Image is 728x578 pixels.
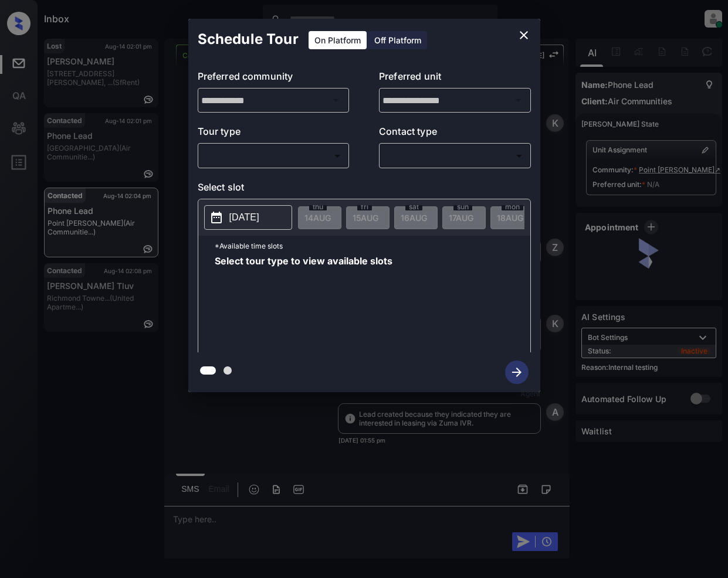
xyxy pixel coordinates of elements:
div: On Platform [309,31,367,49]
p: Preferred unit [379,69,531,88]
p: Tour type [198,124,350,143]
p: *Available time slots [215,236,530,256]
div: Off Platform [368,31,427,49]
p: Preferred community [198,69,350,88]
p: Contact type [379,124,531,143]
span: Select tour type to view available slots [215,256,392,350]
p: Select slot [198,180,531,199]
p: [DATE] [229,210,259,225]
button: [DATE] [204,205,292,230]
button: close [512,23,536,47]
h2: Schedule Tour [188,19,308,60]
